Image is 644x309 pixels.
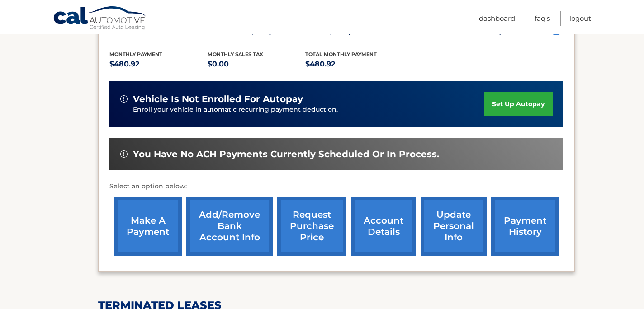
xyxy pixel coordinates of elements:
[109,181,563,192] p: Select an option below:
[109,51,162,57] span: Monthly Payment
[491,197,559,256] a: payment history
[535,11,550,26] a: FAQ's
[120,95,128,103] img: alert-white.svg
[421,197,487,256] a: update personal info
[305,58,403,70] p: $480.92
[133,149,439,160] span: You have no ACH payments currently scheduled or in process.
[109,58,208,70] p: $480.92
[53,6,148,32] a: Cal Automotive
[484,92,553,116] a: set up autopay
[208,51,263,57] span: Monthly sales Tax
[277,197,346,256] a: request purchase price
[120,150,128,158] img: alert-white.svg
[351,197,416,256] a: account details
[133,105,484,115] p: Enroll your vehicle in automatic recurring payment deduction.
[305,51,377,57] span: Total Monthly Payment
[479,11,515,26] a: Dashboard
[133,94,303,105] span: vehicle is not enrolled for autopay
[186,197,273,256] a: Add/Remove bank account info
[569,11,591,26] a: Logout
[114,197,182,256] a: make a payment
[208,58,306,70] p: $0.00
